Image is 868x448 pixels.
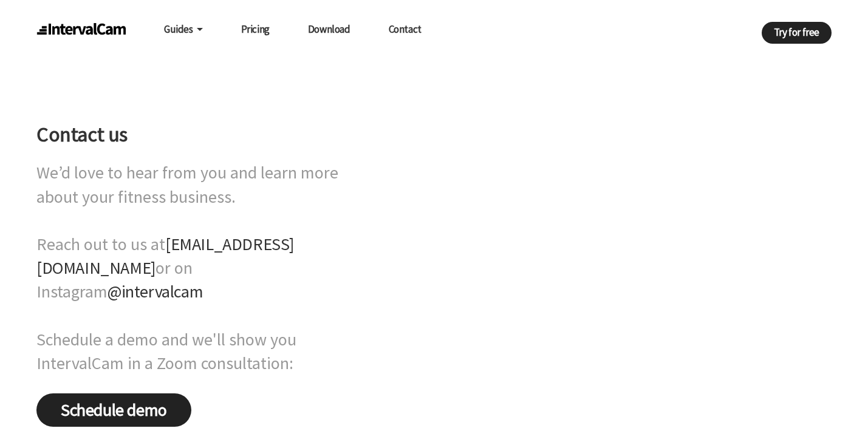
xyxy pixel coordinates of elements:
[108,280,203,302] a: @intervalcam
[36,23,126,38] img: intervalcam_logo@2x.png
[36,120,355,149] h1: Contact us
[36,233,294,279] a: [EMAIL_ADDRESS][DOMAIN_NAME]
[308,18,350,41] a: Download
[241,18,270,41] a: Pricing
[164,18,203,41] a: Guides
[389,18,422,41] a: Contact
[36,393,191,427] a: Schedule demo
[762,22,832,44] a: Try for free
[36,161,355,375] h2: We’d love to hear from you and learn more about your fitness business. Reach out to us at or on I...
